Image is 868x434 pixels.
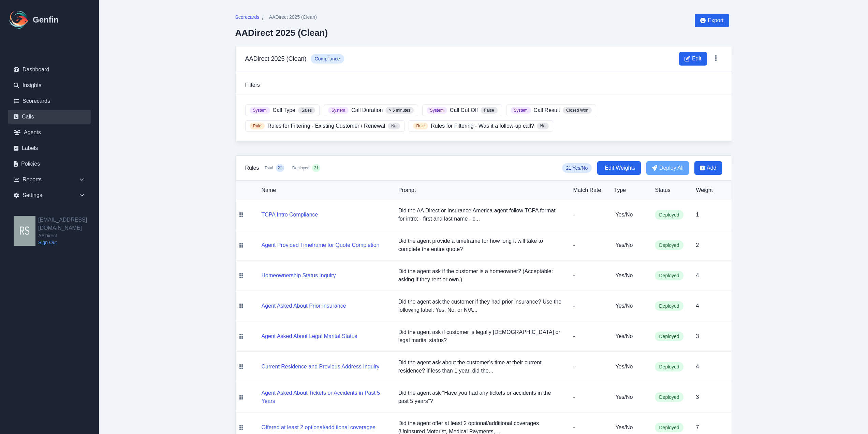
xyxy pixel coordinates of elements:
p: - [573,393,603,401]
span: 4 [696,364,699,369]
h1: Genfin [33,14,59,25]
span: Deployed [655,392,683,402]
p: Did the agent ask if customer is legally [DEMOGRAPHIC_DATA] or legal marital status? [398,328,562,345]
span: Total [264,165,273,171]
p: Did the agent ask "Have you had any tickets or accidents in the past 5 years"? [398,389,562,405]
span: Add [707,164,716,172]
span: Closed Won [563,107,592,114]
button: Edit Weights [597,161,641,175]
span: Rule [250,123,265,129]
span: System [328,107,349,114]
span: 2 [696,242,699,248]
span: System [427,107,447,114]
span: Rules for Filtering - Existing Customer / Renewal [267,122,385,130]
span: AADirect 2025 (Clean) [269,14,317,20]
img: rsharma@aainsco.com [14,216,35,246]
a: Agent Asked About Legal Marital Status [262,333,357,339]
span: Deployed [655,240,683,250]
span: Deployed [655,301,683,311]
span: > 5 minutes [385,107,413,114]
button: Deploy All [646,161,689,175]
span: Compliance [311,54,344,64]
th: Weight [690,181,731,200]
button: Homeownership Status Inquiry [262,271,336,280]
span: Deployed [655,362,683,372]
h5: Yes/No [615,241,644,249]
button: TCPA Intro Compliance [262,211,318,219]
button: Agent Asked About Prior Insurance [262,302,346,310]
span: 3 [696,394,699,400]
span: Deployed [655,332,683,341]
button: Agent Provided Timeframe for Quote Completion [262,241,380,249]
p: - [573,332,603,340]
a: Homeownership Status Inquiry [262,272,336,278]
h5: Yes/No [615,302,644,310]
span: System [250,107,270,114]
span: Sales [298,107,315,114]
span: Deployed [655,423,683,432]
button: Export [695,14,729,27]
p: - [573,423,603,432]
span: 7 [696,424,699,430]
p: Did the agent ask about the customer’s time at their current residence? If less than 1 year, did ... [398,359,562,375]
a: Insights [8,79,91,92]
button: Edit [679,52,707,66]
span: No [388,123,400,129]
h5: Yes/No [615,211,644,219]
a: Scorecards [8,94,91,108]
a: Agent Asked About Tickets or Accidents in Past 5 Years [262,398,387,404]
a: TCPA Intro Compliance [262,212,318,218]
a: Agent Provided Timeframe for Quote Completion [262,242,380,248]
span: Deployed [292,165,310,171]
a: Labels [8,141,91,155]
span: False [481,107,497,114]
div: Settings [8,188,91,202]
h5: Yes/No [615,271,644,280]
a: Policies [8,157,91,171]
p: - [573,241,603,249]
span: 1 [696,212,699,218]
a: Calls [8,110,91,124]
span: 21 Yes/No [562,163,592,173]
p: - [573,302,603,310]
span: Call Duration [351,106,383,114]
button: Agent Asked About Tickets or Accidents in Past 5 Years [262,389,387,405]
button: Current Residence and Previous Address Inquiry [262,363,380,371]
th: Name [247,181,393,200]
a: Agent Asked About Prior Insurance [262,303,346,309]
h5: Yes/No [615,393,644,401]
button: Agent Asked About Legal Marital Status [262,332,357,340]
a: Agents [8,126,91,139]
a: Offered at least 2 optional/additional coverages [262,424,376,430]
th: Prompt [393,181,568,200]
div: Reports [8,173,91,186]
span: Scorecards [235,14,260,20]
span: Rules for Filtering - Was it a follow-up call? [431,122,534,130]
p: - [573,363,603,371]
span: / [262,14,263,22]
span: Rule [413,123,428,129]
button: Add [694,161,722,175]
p: Did the AA Direct or Insurance America agent follow TCPA format for intro: - first and last name ... [398,207,562,223]
span: Deployed [655,271,683,280]
span: Deploy All [659,164,683,172]
p: Did the agent ask if the customer is a homeowner? (Acceptable: asking if they rent or own.) [398,267,562,284]
h5: Yes/No [615,363,644,371]
h5: Yes/No [615,332,644,340]
a: Sign Out [38,239,99,246]
h2: [EMAIL_ADDRESS][DOMAIN_NAME] [38,216,99,232]
th: Status [649,181,690,200]
span: System [511,107,531,114]
h3: AADirect 2025 (Clean) [245,54,307,64]
button: Offered at least 2 optional/additional coverages [262,423,376,432]
span: 4 [696,303,699,309]
h2: AADirect 2025 (Clean) [235,28,328,38]
a: Scorecards [235,14,260,22]
h3: Filters [245,81,722,89]
span: 21 [314,165,319,171]
h5: Yes/No [615,423,644,432]
p: Did the agent provide a timeframe for how long it will take to complete the entire quote? [398,237,562,253]
span: AADirect [38,232,99,239]
span: Deployed [655,210,683,220]
span: No [537,123,549,129]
